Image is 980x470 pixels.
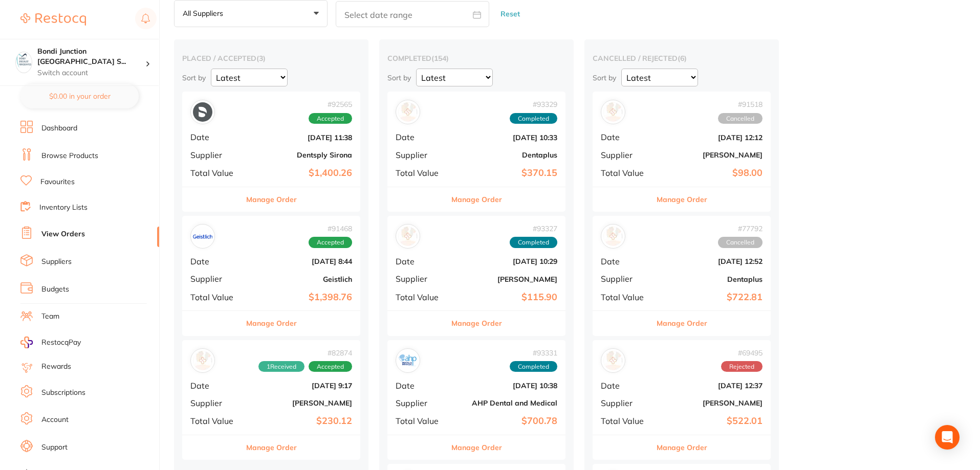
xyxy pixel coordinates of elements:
span: Received [258,361,304,372]
span: # 77792 [718,225,763,233]
b: $1,398.76 [250,292,352,303]
b: [PERSON_NAME] [250,399,352,407]
b: [DATE] 11:38 [250,133,352,142]
span: Total Value [601,168,652,177]
button: Manage Order [246,187,297,212]
b: $115.90 [455,292,557,303]
span: # 93327 [510,225,557,233]
button: Manage Order [657,435,707,460]
span: Supplier [190,150,242,160]
div: Geistlich#91468AcceptedDate[DATE] 8:44SupplierGeistlichTotal Value$1,398.76Manage Order [182,216,360,336]
b: [DATE] 9:17 [250,382,352,390]
p: Sort by [182,73,206,82]
b: Dentaplus [455,151,557,159]
span: Supplier [396,398,447,408]
b: [PERSON_NAME] [455,275,557,283]
button: Manage Order [246,311,297,335]
span: # 93331 [510,349,557,357]
b: $700.78 [455,416,557,427]
a: Dashboard [41,123,77,133]
img: Dentaplus [603,227,623,246]
a: Account [41,415,69,425]
span: Completed [510,113,557,124]
div: Open Intercom Messenger [935,425,960,450]
span: # 69495 [721,349,763,357]
span: Date [601,257,652,266]
h4: Bondi Junction Sydney Specialist Periodontics [37,47,145,66]
img: RestocqPay [20,337,33,348]
span: Date [396,257,447,266]
button: Manage Order [451,435,502,460]
a: Inventory Lists [39,203,88,213]
div: Adam Dental#828741ReceivedAcceptedDate[DATE] 9:17Supplier[PERSON_NAME]Total Value$230.12Manage Order [182,340,360,460]
b: [PERSON_NAME] [660,151,763,159]
img: Henry Schein Halas [398,227,418,246]
b: Dentsply Sirona [250,151,352,159]
button: Manage Order [657,187,707,212]
span: # 93329 [510,100,557,108]
span: Cancelled [718,237,763,248]
h2: cancelled / rejected ( 6 ) [593,54,771,63]
img: Dentsply Sirona [193,102,212,122]
b: [DATE] 12:37 [660,382,763,390]
b: [DATE] 8:44 [250,257,352,265]
b: [DATE] 12:12 [660,133,763,142]
span: Total Value [190,293,242,302]
span: Date [190,257,242,266]
button: Manage Order [451,187,502,212]
b: $722.81 [660,292,763,303]
span: Accepted [309,237,352,248]
span: Supplier [601,274,652,283]
a: RestocqPay [20,337,81,348]
span: Total Value [190,416,242,426]
button: Reset [497,1,523,28]
b: [PERSON_NAME] [660,399,763,407]
div: Dentsply Sirona#92565AcceptedDate[DATE] 11:38SupplierDentsply SironaTotal Value$1,400.26Manage Order [182,92,360,212]
b: AHP Dental and Medical [455,399,557,407]
span: Completed [510,237,557,248]
b: [DATE] 12:52 [660,257,763,265]
span: Date [601,132,652,142]
span: Supplier [190,274,242,283]
span: Date [396,381,447,390]
a: Suppliers [41,257,72,267]
span: Date [601,381,652,390]
b: $98.00 [660,168,763,178]
img: Dentaplus [398,102,418,122]
span: Cancelled [718,113,763,124]
b: $370.15 [455,168,557,178]
span: Date [396,132,447,142]
img: Restocq Logo [20,13,86,26]
p: Sort by [593,73,616,82]
span: Supplier [601,398,652,408]
p: Sort by [387,73,411,82]
a: Rewards [41,362,71,372]
b: [DATE] 10:38 [455,382,557,390]
button: Manage Order [657,311,707,335]
a: Browse Products [41,151,98,161]
span: Supplier [190,398,242,408]
a: Restocq Logo [20,8,86,31]
b: Dentaplus [660,275,763,283]
img: Bondi Junction Sydney Specialist Periodontics [16,52,32,68]
input: Select date range [336,1,489,27]
span: Total Value [190,168,242,177]
a: Budgets [41,284,69,295]
span: Total Value [396,293,447,302]
img: Geistlich [193,227,212,246]
button: Manage Order [451,311,502,335]
span: Rejected [721,361,763,372]
b: Geistlich [250,275,352,283]
img: AHP Dental and Medical [398,351,418,370]
img: Henry Schein Halas [603,102,623,122]
span: Total Value [601,293,652,302]
span: # 91518 [718,100,763,108]
span: Total Value [396,416,447,426]
b: [DATE] 10:33 [455,133,557,142]
a: Subscriptions [41,388,85,398]
span: # 92565 [309,100,352,108]
span: Total Value [601,416,652,426]
span: Date [190,132,242,142]
b: $1,400.26 [250,168,352,178]
b: $230.12 [250,416,352,427]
